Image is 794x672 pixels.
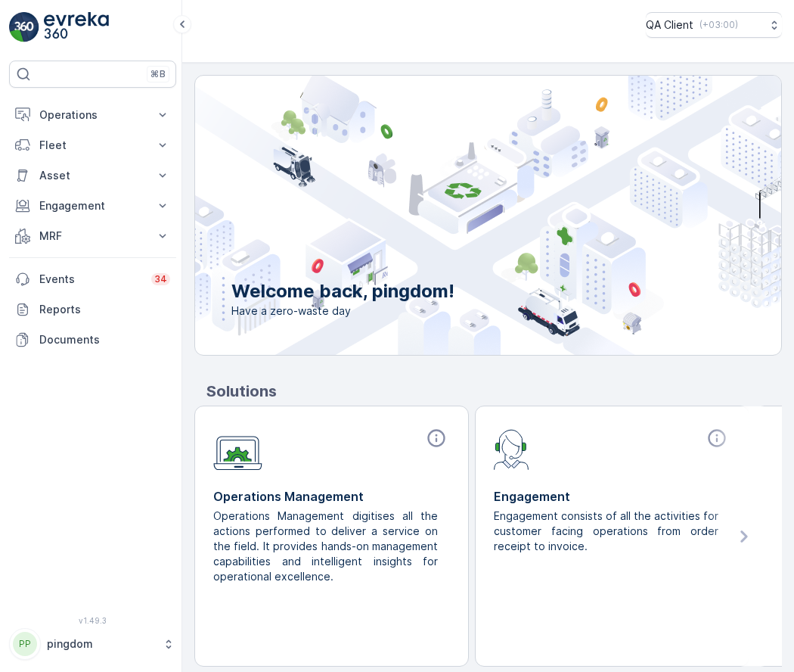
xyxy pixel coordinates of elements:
[494,487,730,506] p: Engagement
[699,19,738,31] p: ( +03:00 )
[154,273,167,285] p: 34
[9,100,176,130] button: Operations
[231,279,454,303] p: Welcome back, pingdom!
[9,628,176,660] button: PPpingdom
[231,303,454,319] span: Have a zero-waste day
[127,76,781,355] img: city illustration
[150,68,166,80] p: ⌘B
[39,198,146,213] p: Engagement
[39,332,170,347] p: Documents
[494,428,529,470] img: module-icon
[9,264,176,294] a: Events34
[9,191,176,221] button: Engagement
[9,325,176,355] a: Documents
[9,12,39,42] img: logo
[39,229,146,244] p: MRF
[213,487,450,506] p: Operations Management
[646,17,693,33] p: QA Client
[39,107,146,123] p: Operations
[39,302,170,317] p: Reports
[13,632,37,656] div: PP
[39,138,146,153] p: Fleet
[213,509,438,584] p: Operations Management digitises all the actions performed to deliver a service on the field. It p...
[39,168,146,183] p: Asset
[494,509,718,554] p: Engagement consists of all the activities for customer facing operations from order receipt to in...
[9,221,176,251] button: MRF
[39,272,142,287] p: Events
[9,294,176,325] a: Reports
[9,130,176,160] button: Fleet
[646,12,782,38] button: QA Client(+03:00)
[47,636,155,652] p: pingdom
[206,380,782,403] p: Solutions
[9,616,176,625] span: v 1.49.3
[44,12,109,42] img: logo_light-DOdMpM7g.png
[213,428,262,471] img: module-icon
[9,160,176,191] button: Asset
